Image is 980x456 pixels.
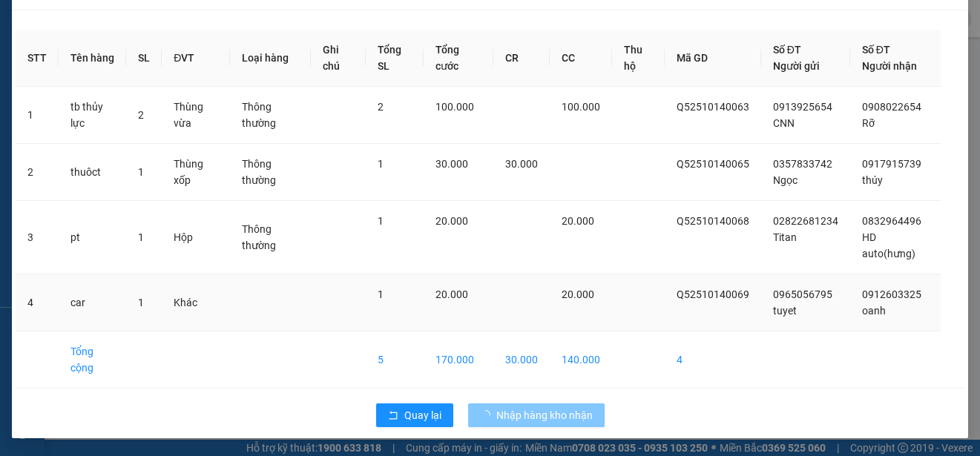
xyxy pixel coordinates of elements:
span: Quay lại [404,407,441,423]
span: 1 [378,158,384,170]
span: 02822681234 [773,215,838,227]
p: Nhận: [115,16,220,30]
td: thuôct [59,144,126,201]
span: Ngân [6,32,34,46]
span: 0942454974 [6,48,73,62]
th: Loại hàng [230,30,311,87]
span: Q52510140065 [677,158,749,170]
span: 0912603325 [862,288,921,300]
th: ĐVT [162,30,230,87]
th: Tổng SL [366,30,424,87]
th: Ghi chú [311,30,365,87]
p: Gửi từ: [6,16,113,30]
td: CC: [114,73,221,92]
td: 2 [16,144,59,201]
span: tuyet [773,305,797,317]
td: 30.000 [493,331,550,389]
span: Q52510140063 [677,101,749,113]
span: rollback [388,410,398,422]
td: car [59,274,126,331]
span: oanh [862,305,886,317]
span: 1 - Thùng xốp (đồ lạnh) [6,96,98,125]
td: Thông thường [230,87,311,144]
span: 0917915739 [862,158,921,170]
span: Người nhận [862,60,917,72]
span: Ngọc [773,174,798,186]
td: pt [59,201,126,274]
span: 0 [133,75,139,89]
span: Q52510140068 [677,215,749,227]
span: 20.000 [435,288,468,300]
span: 50.000 [24,75,61,89]
td: 1 [16,87,59,144]
span: 0934173435 [115,48,182,62]
td: Khác [162,274,230,331]
span: 1 [138,297,144,308]
td: tb thủy lực [59,87,126,144]
span: 2 [378,101,384,113]
span: Truyền BT [115,32,170,46]
span: 20.000 [562,215,594,227]
td: 3 [16,201,59,274]
span: 0913925654 [773,101,832,113]
span: 2 [138,109,144,121]
span: Số ĐT [862,44,890,56]
th: STT [16,30,59,87]
span: 100.000 [562,101,600,113]
td: 170.000 [424,331,493,389]
th: SL [126,30,162,87]
button: rollbackQuay lại [376,403,453,427]
span: thúy [862,174,883,186]
th: Tên hàng [59,30,126,87]
span: Nhập hàng kho nhận [496,407,593,423]
td: Thông thường [230,144,311,201]
th: CR [493,30,550,87]
td: Thông thường [230,201,311,274]
span: 0832964496 [862,215,921,227]
span: 0965056795 [773,288,832,300]
th: Tổng cước [424,30,493,87]
th: Mã GD [665,30,761,87]
span: 1 [378,288,384,300]
span: SL: [195,104,212,118]
span: 100.000 [435,101,474,113]
td: Tổng cộng [59,331,126,389]
td: 5 [366,331,424,389]
span: Bến Tre [146,16,188,30]
span: 0357833742 [773,158,832,170]
th: Thu hộ [612,30,665,87]
span: HD auto(hưng) [862,231,915,260]
td: Thùng xốp [162,144,230,201]
span: CNN [773,117,795,129]
td: 4 [16,274,59,331]
span: 1 [138,231,144,243]
span: 20.000 [435,215,468,227]
td: 140.000 [550,331,612,389]
td: CR: [5,73,114,92]
span: Titan [773,231,797,243]
span: Q52510140069 [677,288,749,300]
span: 30.000 [505,158,538,170]
span: 1 [378,215,384,227]
td: Thùng vừa [162,87,230,144]
span: Mỹ Tho [42,16,82,30]
span: 30.000 [435,158,468,170]
span: Rỡ [862,117,875,129]
button: Nhập hàng kho nhận [468,403,605,427]
span: Người gửi [773,60,820,72]
span: 1 [138,166,144,178]
span: loading [480,410,496,420]
td: 4 [665,331,761,389]
span: Số ĐT [773,44,801,56]
td: Hộp [162,201,230,274]
span: 20.000 [562,288,594,300]
th: CC [550,30,612,87]
span: 1 [212,102,220,119]
span: 0908022654 [862,101,921,113]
